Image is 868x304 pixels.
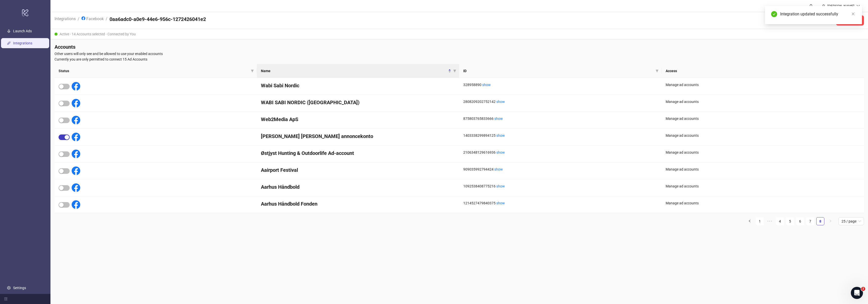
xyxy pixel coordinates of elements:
[656,69,659,72] span: filter
[257,64,459,78] th: Name
[662,64,864,78] th: Access
[806,217,814,225] a: 7
[756,217,764,225] li: 1
[55,43,864,50] h4: Accounts
[463,99,658,104] div: 2808209202752142
[494,117,503,121] a: show
[463,167,658,172] div: 909035992794424
[13,41,32,45] a: Integrations
[106,16,107,25] li: /
[766,217,774,225] span: •••
[482,83,491,87] a: show
[746,217,754,225] button: left
[50,29,868,39] div: Active - 14 Accounts selected - Connected by You
[838,217,864,225] div: Page Size
[496,100,505,104] a: show
[666,183,860,189] div: Manage ad accounts
[666,82,860,88] div: Manage ad accounts
[856,4,860,8] span: down
[80,16,105,21] a: Facebook
[842,217,861,225] span: 25 / page
[796,217,804,225] li: 6
[825,3,856,9] div: [PERSON_NAME]
[655,67,660,75] span: filter
[861,287,865,291] span: 2
[261,68,447,74] span: Name
[496,133,505,137] a: show
[53,16,77,21] a: Integrations
[826,217,834,225] button: right
[261,116,455,123] h4: Web2Media ApS
[453,69,456,72] span: filter
[666,133,860,138] div: Manage ad accounts
[666,116,860,121] div: Manage ad accounts
[494,167,503,171] a: show
[463,82,658,88] div: 328958890
[756,217,764,225] a: 1
[766,217,774,225] li: Previous 5 Pages
[748,219,751,223] span: left
[771,11,777,17] span: check-circle
[786,217,794,225] a: 5
[850,11,856,17] a: Close
[463,68,654,74] span: ID
[13,286,26,290] a: Settings
[776,217,784,225] li: 4
[796,217,804,225] a: 6
[261,167,455,174] h4: Aairport Festival
[829,219,832,223] span: right
[463,200,658,206] div: 1214527479840375
[463,183,658,189] div: 1092538408775216
[851,12,855,16] span: close
[463,116,658,121] div: 875803765833666
[250,67,255,75] span: filter
[851,287,863,299] iframe: Intercom live chat
[110,16,206,23] h4: 0aa6adc0-a0e9-44e6-956c-1272426041e2
[496,184,505,188] a: show
[261,133,455,140] h4: [PERSON_NAME] [PERSON_NAME] annoncekonto
[496,201,505,205] a: show
[666,150,860,155] div: Manage ad accounts
[496,150,505,154] a: show
[666,167,860,172] div: Manage ad accounts
[780,11,856,17] div: Integration updated successfully
[817,217,824,225] a: 8
[826,217,834,225] li: Next Page
[261,150,455,157] h4: Østjyst Hunting & Outdoorlife Ad-account
[4,297,8,301] span: menu-fold
[13,29,32,33] a: Launch Ads
[666,99,860,104] div: Manage ad accounts
[261,183,455,190] h4: Aarhus Håndbold
[261,82,455,89] h4: Wabi Sabi Nordic
[786,217,794,225] li: 5
[816,217,824,225] li: 8
[806,217,814,225] li: 7
[78,16,79,25] li: /
[776,217,784,225] a: 4
[55,57,864,62] span: Currently you are only permitted to connect 15 Ad Accounts
[55,51,864,57] span: Other users will only see and be allowed to use your enabled accounts
[822,4,825,8] span: user
[463,150,658,155] div: 2106348129616936
[251,69,254,72] span: filter
[59,68,249,74] span: Status
[261,200,455,207] h4: Aarhus Håndbold Fonden
[746,217,754,225] li: Previous Page
[666,200,860,206] div: Manage ad accounts
[261,99,455,106] h4: WABI SABI NORDIC ([GEOGRAPHIC_DATA])
[452,67,457,75] span: filter
[463,133,658,138] div: 1403338299894125
[809,4,813,8] span: bell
